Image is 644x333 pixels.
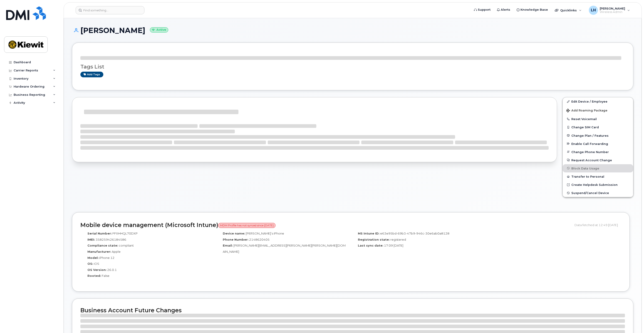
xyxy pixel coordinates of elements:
[571,142,608,145] span: Enable Call Forwarding
[87,243,118,248] label: Compliance state:
[571,134,609,137] span: Change Plan / Features
[563,181,633,189] a: Create Helpdesk Submission
[218,223,275,228] span: MDM Profile has not synced since [DATE]
[87,268,107,272] label: OS Version:
[150,27,168,33] small: Active
[380,232,449,235] span: e63e95bd-69b3-47b9-946c-30e6ab0a8128
[119,244,134,247] span: compliant
[563,140,633,148] button: Enable Call Forwarding
[87,250,111,254] label: Manufacturer:
[107,268,117,272] span: 26.0.1
[223,244,346,253] span: [PERSON_NAME][EMAIL_ADDRESS][PERSON_NAME][PERSON_NAME][DOMAIN_NAME]
[249,238,270,241] span: 2148620405
[358,231,379,236] label: MS Intune ID:
[87,262,93,266] label: OS:
[384,244,403,247] span: 17:09 [DATE]
[87,237,95,242] label: IMEI:
[80,307,625,314] h2: Business Account Future Changes
[223,237,248,242] label: Phone Number:
[223,231,245,236] label: Device name:
[102,274,109,277] span: False
[112,232,138,235] span: FFXHHQL70DXP
[571,191,609,195] span: Suspend/Cancel Device
[563,115,633,123] button: Reset Voicemail
[563,106,633,115] button: Add Roaming Package
[223,243,233,248] label: Email:
[566,109,607,113] span: Add Roaming Package
[246,232,284,235] span: [PERSON_NAME]’s iPhone
[563,189,633,197] button: Suspend/Cancel Device
[87,256,99,260] label: Model:
[563,123,633,131] button: Change SIM Card
[99,256,114,260] span: iPhone 12
[112,250,121,253] span: Apple
[563,148,633,156] button: Change Phone Number
[358,237,390,242] label: Registration state:
[563,172,633,181] button: Transfer to Personal
[87,274,101,278] label: Rooted:
[563,131,633,140] button: Change Plan / Features
[96,238,126,241] span: 358259426184586
[358,243,383,248] label: Last sync date:
[72,26,633,34] h1: [PERSON_NAME]
[87,231,112,236] label: Serial Number:
[94,262,99,265] span: iOS
[80,222,571,228] h2: Mobile device management (Microsoft Intune)
[563,97,633,106] a: Edit Device / Employee
[390,238,406,241] span: registered
[80,72,103,77] a: Add tags
[563,156,633,164] button: Request Account Change
[575,221,621,229] div: Data fetched at 12:49 [DATE]
[563,164,633,172] button: Block Data Usage
[80,64,625,70] h3: Tags List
